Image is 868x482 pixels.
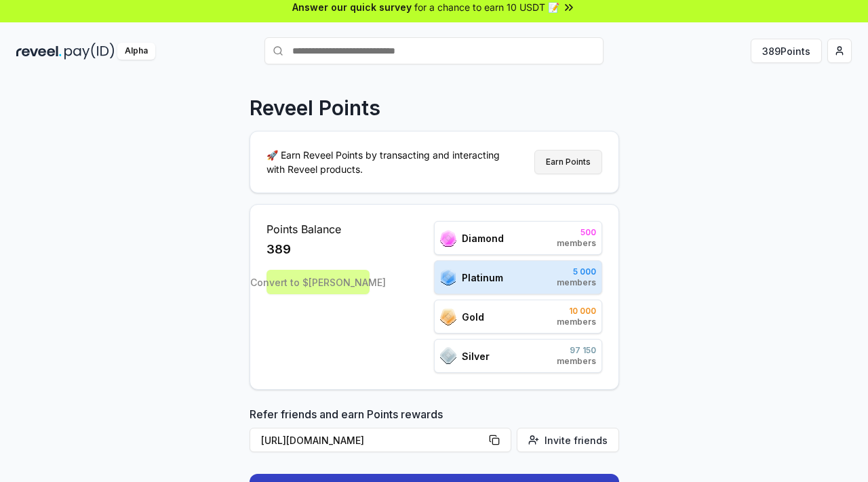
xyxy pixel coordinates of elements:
span: Platinum [462,270,503,285]
span: Points Balance [267,221,370,237]
span: members [557,238,596,249]
span: 389 [267,240,291,259]
span: Silver [462,349,490,363]
span: 10 000 [557,306,596,317]
span: members [557,317,596,327]
p: 🚀 Earn Reveel Points by transacting and interacting with Reveel products. [267,148,511,176]
button: [URL][DOMAIN_NAME] [250,428,511,452]
span: Diamond [462,231,504,245]
img: ranks_icon [440,347,456,365]
span: members [557,277,596,288]
button: Earn Points [534,150,602,174]
div: Refer friends and earn Points rewards [250,406,619,458]
span: Invite friends [545,433,608,447]
img: ranks_icon [440,308,456,325]
div: Alpha [117,43,155,60]
img: pay_id [64,43,115,60]
span: 5 000 [557,266,596,277]
button: 389Points [751,39,822,63]
span: 500 [557,227,596,238]
span: Gold [462,310,484,324]
p: Reveel Points [250,96,380,120]
img: ranks_icon [440,230,456,247]
span: 97 150 [557,345,596,356]
span: members [557,356,596,367]
button: Invite friends [517,428,619,452]
img: ranks_icon [440,268,456,286]
img: reveel_dark [16,43,62,60]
